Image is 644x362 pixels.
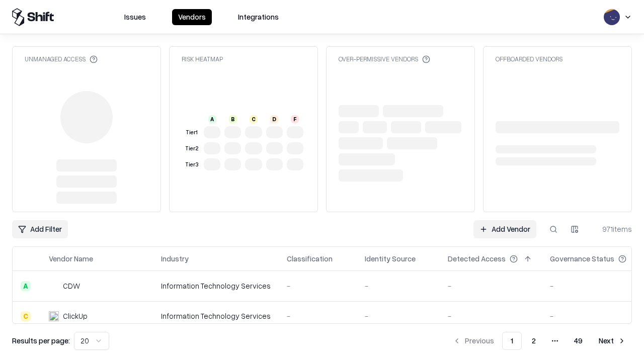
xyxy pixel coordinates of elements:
div: Tier 3 [184,160,200,169]
button: 1 [502,332,522,350]
div: ClickUp [63,311,88,321]
div: B [229,115,237,123]
a: Add Vendor [473,220,536,238]
div: Information Technology Services [161,281,271,291]
div: - [448,281,534,291]
div: Over-Permissive Vendors [339,55,430,63]
img: CDW [49,281,59,291]
div: Identity Source [365,253,416,264]
button: Add Filter [12,220,68,238]
div: - [550,281,642,291]
div: Tier 2 [184,144,200,153]
div: - [365,281,432,291]
button: Integrations [232,9,285,25]
button: Vendors [172,9,212,25]
div: A [21,281,31,291]
div: - [287,281,349,291]
div: 971 items [592,224,632,234]
button: 49 [566,332,591,350]
div: Classification [287,253,333,264]
div: - [365,311,432,321]
div: Information Technology Services [161,311,271,321]
div: C [250,115,258,123]
nav: pagination [447,332,632,350]
div: A [208,115,216,123]
div: Offboarded Vendors [496,55,562,63]
div: CDW [63,281,80,291]
div: - [448,311,534,321]
div: - [550,311,642,321]
div: Vendor Name [49,253,93,264]
img: ClickUp [49,311,59,321]
div: Industry [161,253,189,264]
div: D [270,115,278,123]
div: Detected Access [448,253,506,264]
div: F [291,115,299,123]
div: Tier 1 [184,128,200,137]
div: C [21,311,31,321]
button: Next [593,332,632,350]
div: Unmanaged Access [25,55,98,63]
div: Governance Status [550,253,614,264]
button: Issues [118,9,152,25]
div: - [287,311,349,321]
div: Risk Heatmap [182,55,223,63]
p: Results per page: [12,335,70,346]
button: 2 [524,332,544,350]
